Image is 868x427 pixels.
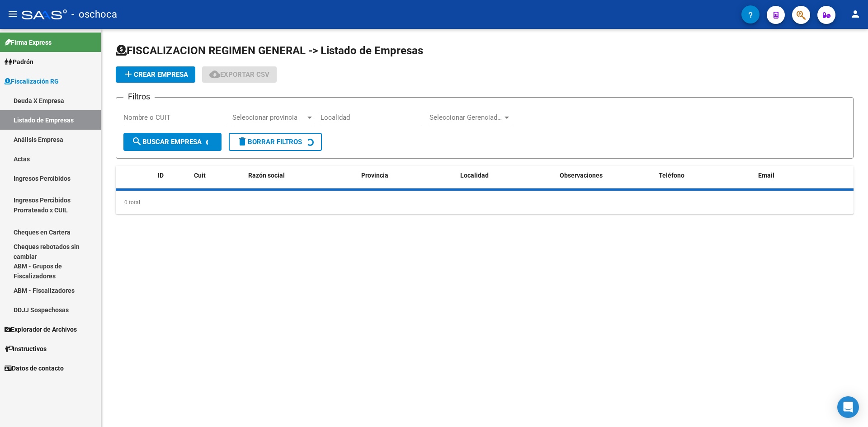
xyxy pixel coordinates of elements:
[429,113,503,122] span: Seleccionar Gerenciador
[560,172,603,179] span: Observaciones
[248,172,285,179] span: Razón social
[132,136,142,147] mat-icon: search
[237,138,302,146] span: Borrar Filtros
[237,136,248,147] mat-icon: delete
[209,69,220,80] mat-icon: cloud_download
[5,363,64,373] span: Datos de contacto
[202,66,277,83] button: Exportar CSV
[229,133,322,151] button: Borrar Filtros
[116,191,854,214] div: 0 total
[154,166,190,185] datatable-header-cell: ID
[755,166,854,185] datatable-header-cell: Email
[245,166,358,185] datatable-header-cell: Razón social
[655,166,754,185] datatable-header-cell: Teléfono
[209,70,269,79] span: Exportar CSV
[5,38,52,47] span: Firma Express
[457,166,556,185] datatable-header-cell: Localidad
[7,9,18,19] mat-icon: menu
[556,166,655,185] datatable-header-cell: Observaciones
[5,57,33,67] span: Padrón
[358,166,457,185] datatable-header-cell: Provincia
[361,172,388,179] span: Provincia
[850,9,861,19] mat-icon: person
[194,172,206,179] span: Cuit
[158,172,164,179] span: ID
[232,113,306,122] span: Seleccionar provincia
[123,69,134,80] mat-icon: add
[5,76,59,86] span: Fiscalización RG
[71,5,117,24] span: - oschoca
[5,324,77,334] span: Explorador de Archivos
[123,70,188,79] span: Crear Empresa
[116,66,195,83] button: Crear Empresa
[758,172,774,179] span: Email
[460,172,489,179] span: Localidad
[659,172,684,179] span: Teléfono
[132,138,202,146] span: Buscar Empresa
[5,344,47,354] span: Instructivos
[123,90,155,103] h3: Filtros
[837,396,859,418] div: Open Intercom Messenger
[116,44,423,57] span: FISCALIZACION REGIMEN GENERAL -> Listado de Empresas
[190,166,245,185] datatable-header-cell: Cuit
[123,133,222,151] button: Buscar Empresa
